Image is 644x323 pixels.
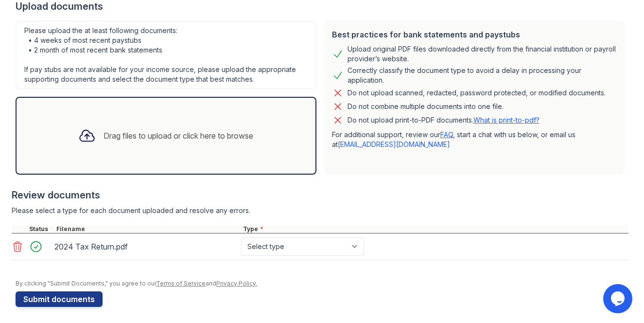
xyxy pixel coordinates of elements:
div: Filename [54,225,241,233]
div: Type [241,225,628,233]
div: Correctly classify the document type to avoid a delay in processing your application. [348,66,617,85]
iframe: chat widget [603,284,634,313]
div: Review documents [12,188,628,202]
div: Upload original PDF files downloaded directly from the financial institution or payroll provider’... [348,44,617,64]
div: Status [27,225,54,233]
div: Please upload the at least following documents: • 4 weeks of most recent paystubs • 2 month of mo... [16,21,316,89]
a: Privacy Policy. [216,280,257,287]
a: Terms of Service [156,280,206,287]
div: Best practices for bank statements and paystubs [332,29,617,40]
button: Submit documents [16,291,103,307]
a: What is print-to-pdf? [473,116,540,124]
div: Do not upload scanned, redacted, password protected, or modified documents. [348,87,606,99]
p: For additional support, review our , start a chat with us below, or email us at [332,130,617,149]
div: Do not combine multiple documents into one file. [348,101,504,112]
div: Drag files to upload or click here to browse [104,130,253,142]
a: [EMAIL_ADDRESS][DOMAIN_NAME] [338,140,450,148]
a: FAQ [440,130,453,139]
div: Please select a type for each document uploaded and resolve any errors. [12,206,628,215]
p: Do not upload print-to-PDF documents. [348,115,540,125]
div: By clicking "Submit Documents," you agree to our and [16,280,628,287]
div: 2024 Tax Return.pdf [54,239,237,254]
